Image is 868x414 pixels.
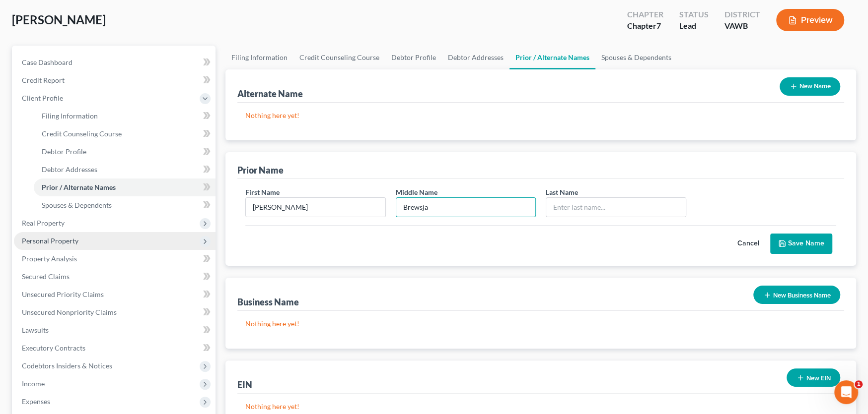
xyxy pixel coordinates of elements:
input: Enter last name... [546,198,686,217]
p: Nothing here yet! [245,319,836,329]
span: Income [22,379,45,388]
div: VAWB [724,20,760,32]
button: Save Name [770,234,832,254]
label: Middle Name [396,187,437,197]
a: Spouses & Dependents [34,196,216,214]
span: Filing Information [42,112,98,120]
div: Prior Name [237,164,284,176]
span: Credit Counseling Course [42,129,122,138]
a: Prior / Alternate Names [34,178,216,196]
a: Debtor Addresses [34,161,216,178]
a: Filing Information [34,107,216,125]
a: Filing Information [225,46,293,69]
span: Prior / Alternate Names [42,183,116,191]
a: Executory Contracts [14,339,216,357]
a: Credit Report [14,71,216,89]
div: District [724,9,760,20]
button: Cancel [726,234,770,254]
div: Status [679,9,709,20]
a: Prior / Alternate Names [509,46,595,69]
span: Unsecured Priority Claims [22,290,104,298]
span: Spouses & Dependents [42,201,112,209]
p: Nothing here yet! [245,402,836,412]
a: Secured Claims [14,268,216,286]
button: New Business Name [753,286,840,304]
span: Lawsuits [22,326,49,334]
span: Expenses [22,397,50,406]
a: Property Analysis [14,250,216,268]
button: Preview [776,9,844,31]
a: Debtor Addresses [442,46,509,69]
div: Lead [679,20,709,32]
div: Chapter [627,20,663,32]
p: Nothing here yet! [245,111,836,120]
a: Credit Counseling Course [293,46,385,69]
span: Executory Contracts [22,344,85,352]
span: Debtor Addresses [42,165,97,174]
a: Debtor Profile [34,143,216,161]
span: Secured Claims [22,272,70,281]
a: Unsecured Nonpriority Claims [14,303,216,321]
iframe: Intercom live chat [834,380,858,404]
label: First Name [245,187,280,197]
span: Last Name [546,188,578,196]
span: [PERSON_NAME] [12,12,106,27]
a: Credit Counseling Course [34,125,216,143]
button: New EIN [787,368,840,387]
span: Unsecured Nonpriority Claims [22,308,117,316]
a: Debtor Profile [385,46,442,69]
div: EIN [237,379,252,391]
span: Real Property [22,219,65,227]
div: Chapter [627,9,663,20]
div: Business Name [237,296,299,308]
input: M.I [396,198,536,217]
span: Credit Report [22,76,65,84]
span: 1 [855,380,863,388]
a: Unsecured Priority Claims [14,286,216,303]
span: Case Dashboard [22,58,72,66]
button: New Name [780,77,840,96]
span: 7 [656,21,661,30]
a: Lawsuits [14,321,216,339]
span: Property Analysis [22,254,77,263]
div: Alternate Name [237,88,303,100]
a: Spouses & Dependents [595,46,677,69]
a: Case Dashboard [14,54,216,71]
span: Codebtors Insiders & Notices [22,361,112,370]
span: Debtor Profile [42,147,86,156]
input: Enter first name... [246,198,385,217]
span: Personal Property [22,237,78,245]
span: Client Profile [22,94,63,102]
